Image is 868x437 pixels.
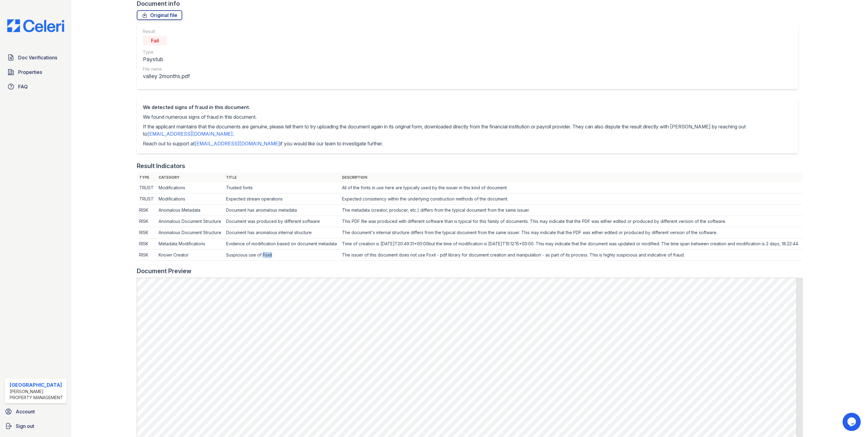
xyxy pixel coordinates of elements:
[233,131,234,137] span: .
[340,194,803,205] td: Expected consistency within the underlying construction methods of the document.
[224,182,340,194] td: Trusted fonts
[340,250,803,261] td: The issuer of this document does not use Foxit - pdf library for document creation and manipulati...
[137,238,156,250] td: RISK
[156,238,224,250] td: Metadata Modifications
[143,72,190,81] div: valley 2months.pdf
[143,140,792,147] p: Reach out to support at if you would like our team to investigate further.
[137,182,156,194] td: TRUST
[224,238,340,250] td: Evidence of modification based on document metadata
[340,173,803,182] th: Description
[16,408,35,415] span: Account
[224,205,340,216] td: Document has anomalous metadata
[156,194,224,205] td: Modifications
[137,194,156,205] td: TRUST
[137,216,156,227] td: RISK
[340,238,803,250] td: Time of creation is [DATE]T20:49:31+00:00but the time of modification is [DATE]T15:12:15+00:00. T...
[2,406,69,418] a: Account
[843,413,862,431] iframe: chat widget
[143,36,167,45] div: Fail
[156,173,224,182] th: Category
[137,162,185,170] div: Result Indicators
[137,227,156,238] td: RISK
[143,28,190,35] div: Result
[18,54,57,61] span: Doc Verifications
[156,227,224,238] td: Anomalous Document Structure
[156,216,224,227] td: Anomalous Document Structure
[137,267,192,275] div: Document Preview
[16,422,34,430] span: Sign out
[143,66,190,72] div: File name
[224,194,340,205] td: Expected stream operations
[340,205,803,216] td: The metadata (creator, producer, etc.) differs from the typical document from the same issuer.
[18,68,42,76] span: Properties
[5,66,67,78] a: Properties
[143,123,792,137] p: If the applicant maintains that the documents are genuine, please tell them to try uploading the ...
[143,113,792,121] p: We found numerous signs of fraud in this document.
[224,216,340,227] td: Document was produced by different software
[2,420,69,432] a: Sign out
[18,83,28,90] span: FAQ
[340,216,803,227] td: This PDF file was produced with different software than is typical for this family of documents. ...
[147,131,233,137] a: [EMAIL_ADDRESS][DOMAIN_NAME]
[137,173,156,182] th: Type
[156,250,224,261] td: Known Creator
[2,19,69,32] img: CE_Logo_Blue-a8612792a0a2168367f1c8372b55b34899dd931a85d93a1a3d3e32e68fde9ad4.png
[224,227,340,238] td: Document has anomalous internal structure
[195,141,280,147] a: [EMAIL_ADDRESS][DOMAIN_NAME]
[224,250,340,261] td: Suspicious use of Foxit
[340,227,803,238] td: The document's internal structure differs from the typical document from the same issuer. This ma...
[143,49,190,55] div: Type
[137,205,156,216] td: RISK
[5,51,67,64] a: Doc Verifications
[156,205,224,216] td: Anomalous Metadata
[10,389,64,401] div: [PERSON_NAME] Property Management
[10,381,64,389] div: [GEOGRAPHIC_DATA]
[137,10,182,20] a: Original file
[143,104,792,111] div: We detected signs of fraud in this document.
[5,81,67,93] a: FAQ
[156,182,224,194] td: Modifications
[340,182,803,194] td: All of the fonts in use here are typically used by the issuer in this kind of document.
[224,173,340,182] th: Title
[143,55,190,64] div: Paystub
[137,250,156,261] td: RISK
